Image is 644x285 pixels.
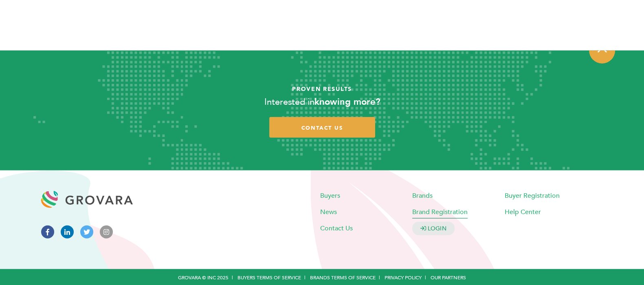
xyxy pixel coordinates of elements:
[269,117,375,138] a: contact us
[505,207,541,216] a: Help Center
[310,274,376,281] a: Brands Terms of Service
[505,191,560,200] a: Buyer Registration
[422,274,429,281] span: |
[385,274,422,281] a: Privacy Policy
[301,274,309,281] span: |
[237,274,301,281] a: Buyers Terms of Service
[320,223,353,232] a: Contact Us
[412,207,468,216] a: Brand Registration
[229,274,236,281] span: |
[301,124,343,132] span: contact us
[320,207,337,216] a: News
[376,274,383,281] span: |
[264,96,314,108] span: Interested in
[412,221,455,235] a: LOGIN
[431,274,466,281] a: Our Partners
[412,191,433,200] a: Brands
[320,191,340,200] a: Buyers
